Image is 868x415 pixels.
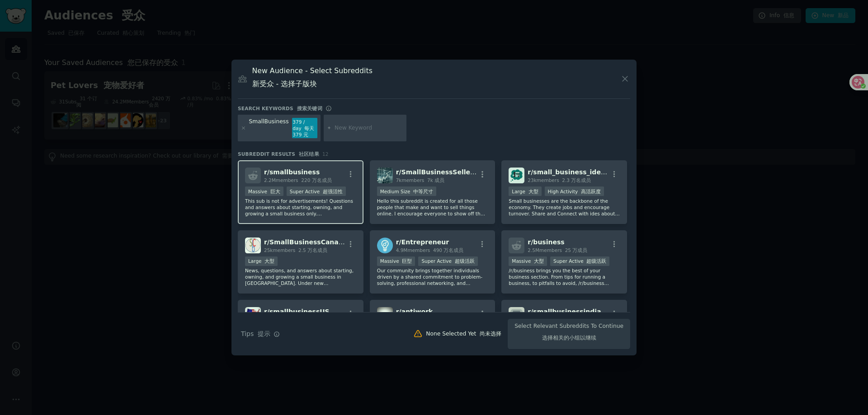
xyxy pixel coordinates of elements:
[413,189,433,194] font: 中等尺寸
[396,177,444,183] span: 7k members
[455,258,475,264] font: 超级活跃
[509,198,620,217] p: Small businesses are the backbone of the economy. They create jobs and encourage turnover. Share ...
[252,79,317,88] font: 新受众 - 选择子版块
[433,247,463,253] font: 490 万名成员
[528,168,609,176] span: r/ small_business_ideas
[238,151,319,157] span: Subreddit Results
[377,238,393,253] img: Entrepreneur
[298,247,327,253] font: 2.5 万名成员
[245,267,356,286] p: News, questions, and answers about starting, owning, and growing a small business in [GEOGRAPHIC_...
[509,168,524,183] img: small_business_ideas
[245,198,356,217] p: This sub is not for advertisements! Questions and answers about starting, owning, and growing a s...
[264,238,347,246] span: r/ SmallBusinessCanada
[586,258,606,264] font: 超级活跃
[418,256,477,266] div: Super Active
[297,106,322,111] font: 搜索关键词
[264,247,327,253] span: 25k members
[528,177,591,183] span: 23k members
[323,189,343,194] font: 超强活性
[396,168,477,176] span: r/ SmallBusinessSellers
[534,258,544,264] font: 大型
[301,177,331,183] font: 220 万名成员
[292,126,314,137] font: 每天 379 元
[528,247,587,253] span: 2.5M members
[270,189,280,194] font: 巨大
[287,187,346,196] div: Super Active
[550,256,609,266] div: Super Active
[264,177,332,183] span: 2.2M members
[377,307,393,323] img: antiwork
[249,118,289,139] div: SmallBusiness
[264,168,320,176] span: r/ smallbusiness
[509,187,541,196] div: Large
[377,198,488,217] p: Hello this subreddit is created for all those people that make and want to sell things online. I ...
[565,247,588,253] font: 25 万成员
[245,307,261,323] img: smallbusinessUS
[545,187,604,196] div: High Activity
[292,118,317,139] div: 379 / day
[238,105,322,112] h3: Search keywords
[238,326,283,342] button: Tips 提示
[509,307,524,323] img: smallbusinessindia
[562,177,591,183] font: 2.3 万名成员
[509,267,620,286] p: /r/business brings you the best of your business section. From tips for running a business, to pi...
[241,329,270,339] span: Tips
[335,124,403,132] input: New Keyword
[245,187,283,196] div: Massive
[581,189,601,194] font: 高活跃度
[396,247,464,253] span: 4.9M members
[377,256,415,266] div: Massive
[427,177,444,183] font: 7k 成员
[245,238,261,253] img: SmallBusinessCanada
[426,330,501,338] div: None Selected Yet
[322,151,329,157] span: 12
[377,168,393,183] img: SmallBusinessSellers
[252,66,373,92] h3: New Audience - Select Subreddits
[480,331,501,337] font: 尚未选择
[299,151,319,157] font: 社区结果
[396,238,449,246] span: r/ Entrepreneur
[258,330,270,337] font: 提示
[528,238,564,246] span: r/ business
[377,187,437,196] div: Medium Size
[509,256,547,266] div: Massive
[245,256,278,266] div: Large
[377,267,488,286] p: Our community brings together individuals driven by a shared commitment to problem-solving, profe...
[396,308,433,315] span: r/ antiwork
[528,189,538,194] font: 大型
[264,258,274,264] font: 大型
[264,308,330,315] span: r/ smallbusinessUS
[528,308,601,315] span: r/ smallbusinessindia
[402,258,412,264] font: 巨型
